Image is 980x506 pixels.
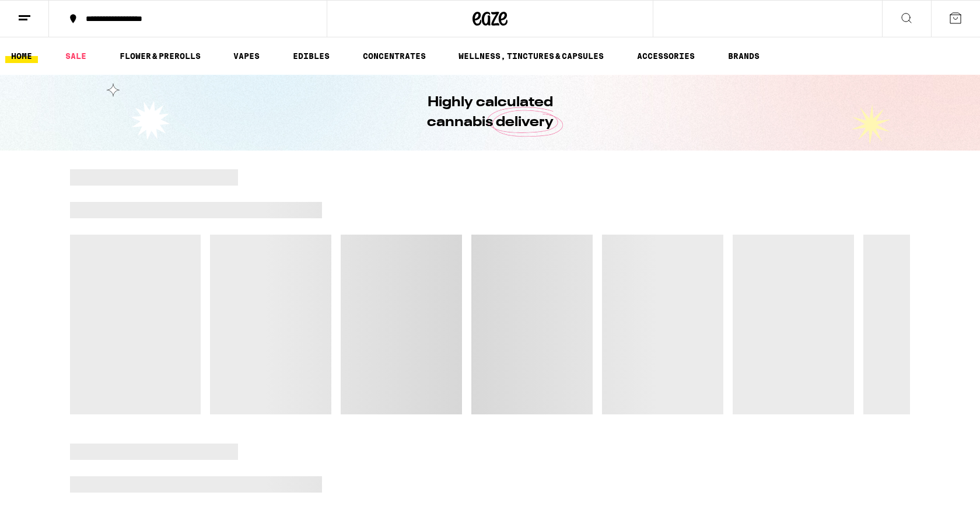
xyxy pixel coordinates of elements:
a: HOME [5,49,38,63]
a: VAPES [228,49,265,63]
a: ACCESSORIES [631,49,701,63]
a: SALE [60,49,92,63]
button: BRANDS [722,49,765,63]
a: EDIBLES [287,49,335,63]
a: WELLNESS, TINCTURES & CAPSULES [453,49,610,63]
a: FLOWER & PREROLLS [114,49,206,63]
a: CONCENTRATES [357,49,432,63]
h1: Highly calculated cannabis delivery [394,93,586,132]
